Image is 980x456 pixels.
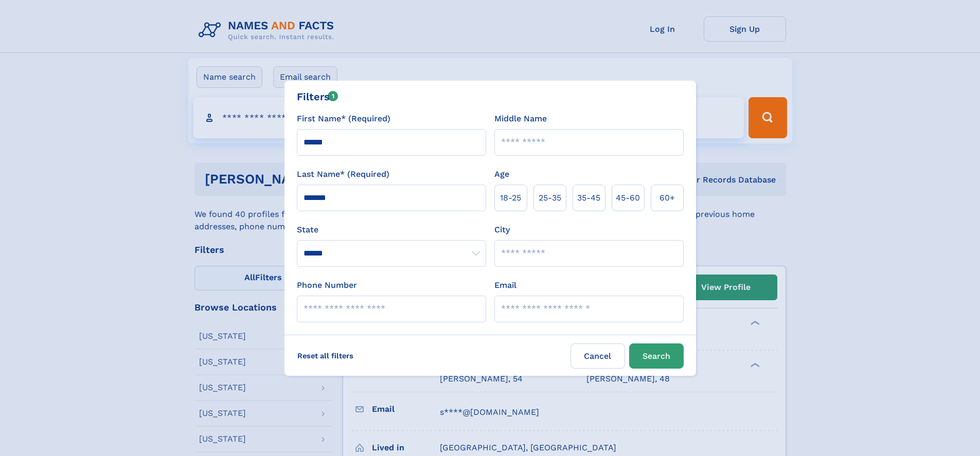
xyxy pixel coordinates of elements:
[660,192,675,204] span: 60+
[494,224,510,236] label: City
[571,343,625,369] label: Cancel
[577,192,600,204] span: 35‑45
[494,279,516,291] label: Email
[297,113,390,125] label: First Name* (Required)
[297,168,389,180] label: Last Name* (Required)
[539,192,561,204] span: 25‑35
[297,89,338,104] div: Filters
[494,168,509,180] label: Age
[494,113,547,125] label: Middle Name
[297,279,357,291] label: Phone Number
[291,343,360,368] label: Reset all filters
[297,224,486,236] label: State
[500,192,521,204] span: 18‑25
[629,343,684,369] button: Search
[616,192,640,204] span: 45‑60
